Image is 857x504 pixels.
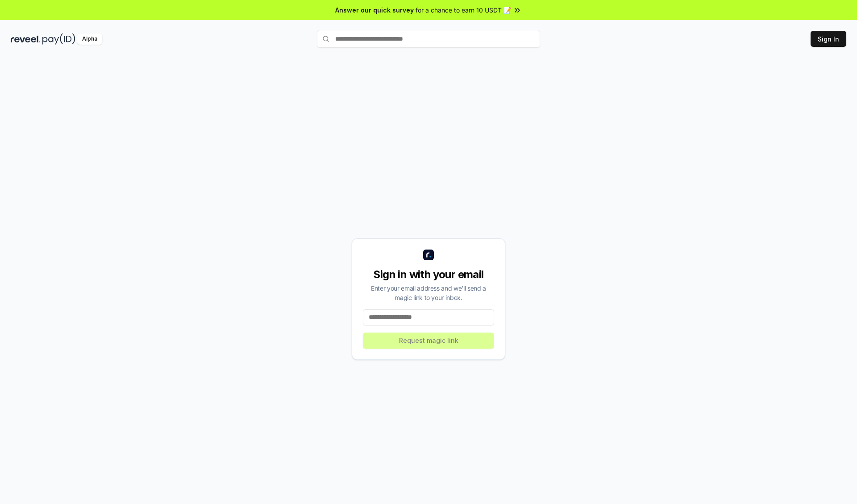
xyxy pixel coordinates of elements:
button: Sign In [811,31,846,47]
img: reveel_dark [11,33,41,45]
span: Answer our quick survey [335,5,414,15]
img: logo_small [423,250,434,260]
span: for a chance to earn 10 USDT 📝 [416,5,511,15]
div: Alpha [77,33,102,45]
div: Enter your email address and we’ll send a magic link to your inbox. [363,283,494,302]
div: Sign in with your email [363,267,494,282]
img: pay_id [42,33,75,45]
